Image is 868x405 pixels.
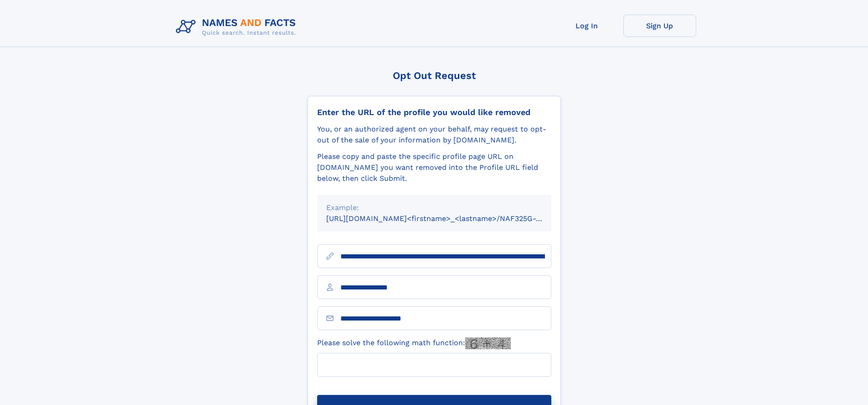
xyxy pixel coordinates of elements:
div: Please copy and paste the specific profile page URL on [DOMAIN_NAME] you want removed into the Pr... [317,151,551,184]
div: Enter the URL of the profile you would like removed [317,107,551,117]
img: Logo Names and Facts [172,15,303,39]
a: Sign Up [623,15,696,37]
label: Please solve the following math function: [317,337,511,349]
a: Log In [550,15,623,37]
small: [URL][DOMAIN_NAME]<firstname>_<lastname>/NAF325G-xxxxxxxx [326,214,569,223]
div: Example: [326,202,542,213]
div: You, or an authorized agent on your behalf, may request to opt-out of the sale of your informatio... [317,124,551,146]
div: Opt Out Request [308,70,561,81]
